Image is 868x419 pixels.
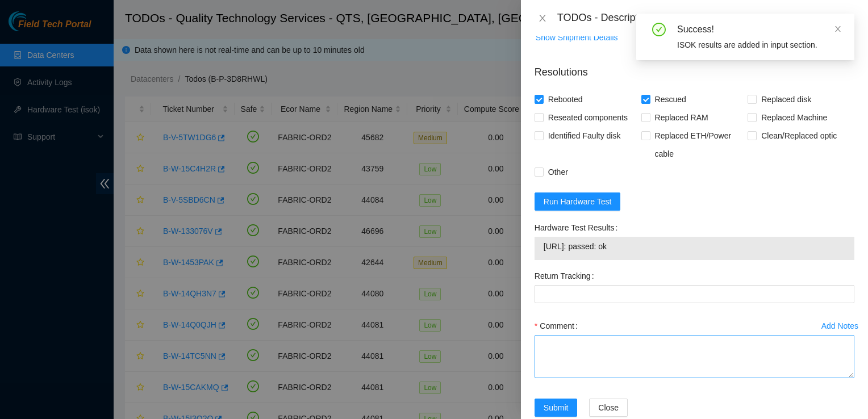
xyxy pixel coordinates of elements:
[538,14,547,23] span: close
[677,39,841,51] div: ISOK results are added in input section.
[544,90,587,108] span: Rebooted
[589,399,628,417] button: Close
[535,285,854,303] input: Return Tracking
[650,90,691,108] span: Rescued
[535,192,621,211] button: Run Hardware Test
[536,31,618,44] span: Show Shipment Details
[598,401,619,414] span: Close
[677,23,841,36] div: Success!
[557,9,854,27] div: TODOs - Description - B-W-14QH3N7
[535,28,619,47] button: Show Shipment Details
[757,108,832,127] span: Replaced Machine
[757,127,841,145] span: Clean/Replaced optic
[535,399,578,417] button: Submit
[535,13,550,24] button: Close
[652,23,666,36] span: check-circle
[535,317,582,335] label: Comment
[535,219,622,237] label: Hardware Test Results
[544,163,573,181] span: Other
[535,267,599,285] label: Return Tracking
[650,108,713,127] span: Replaced RAM
[544,401,569,414] span: Submit
[544,127,625,145] span: Identified Faulty disk
[757,90,816,108] span: Replaced disk
[535,335,854,378] textarea: Comment
[821,317,859,335] button: Add Notes
[535,56,854,80] p: Resolutions
[544,108,632,127] span: Reseated components
[650,127,748,163] span: Replaced ETH/Power cable
[544,240,845,253] span: [URL]: passed: ok
[834,25,842,33] span: close
[821,322,858,330] div: Add Notes
[544,195,612,208] span: Run Hardware Test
